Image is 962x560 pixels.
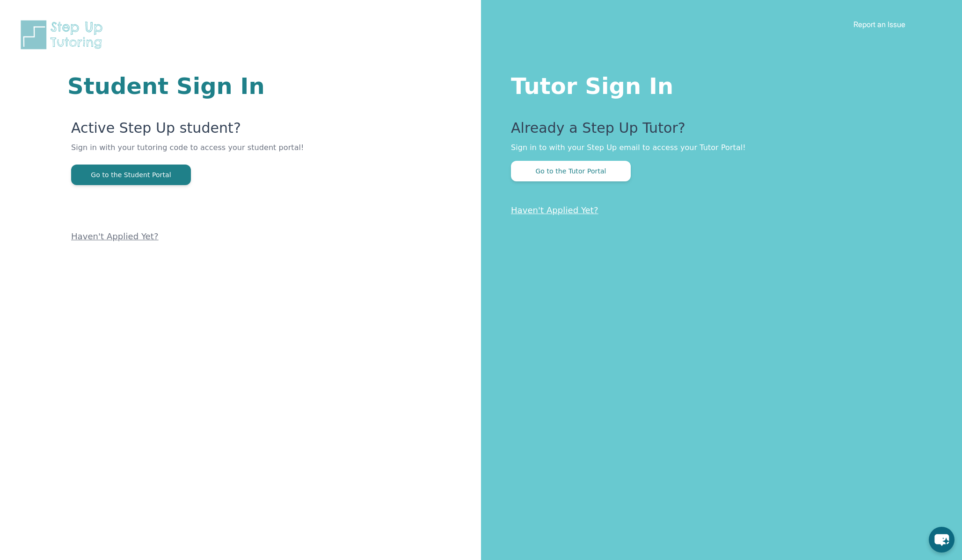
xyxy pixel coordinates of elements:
button: Go to the Student Portal [71,165,191,185]
a: Go to the Student Portal [71,170,191,179]
a: Go to the Tutor Portal [511,166,631,175]
p: Sign in with your tutoring code to access your student portal! [71,142,369,165]
h1: Student Sign In [67,75,369,97]
img: Step Up Tutoring horizontal logo [19,19,109,51]
a: Haven't Applied Yet? [71,231,159,241]
button: Go to the Tutor Portal [511,161,631,181]
p: Active Step Up student? [71,120,369,142]
p: Sign in to with your Step Up email to access your Tutor Portal! [511,142,925,153]
p: Already a Step Up Tutor? [511,120,925,142]
a: Haven't Applied Yet? [511,205,598,215]
a: Report an Issue [853,20,905,29]
h1: Tutor Sign In [511,71,925,97]
button: chat-button [929,527,955,553]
